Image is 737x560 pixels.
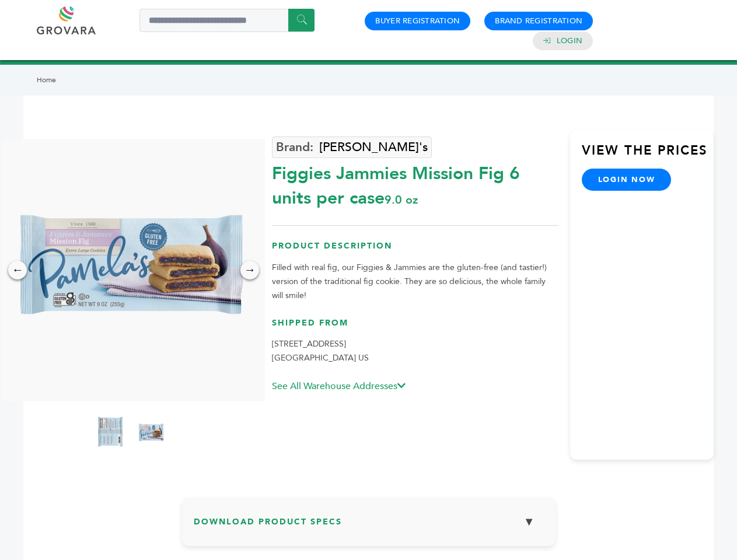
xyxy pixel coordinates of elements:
[240,261,259,279] div: →
[272,380,406,393] a: See All Warehouse Addresses
[96,410,125,457] img: Figgies & Jammies - Mission Fig 6 units per case 9.0 oz Nutrition Info
[37,75,56,85] a: Home
[495,16,582,26] a: Brand Registration
[272,317,558,338] h3: Shipped From
[385,192,418,208] span: 9.0 oz
[272,240,558,261] h3: Product Description
[582,142,714,169] h3: View the Prices
[137,410,166,457] img: Figgies & Jammies - Mission Fig 6 units per case 9.0 oz
[272,136,432,158] a: [PERSON_NAME]'s
[8,261,27,279] div: ←
[557,36,582,46] a: Login
[139,9,315,32] input: Search a product or brand...
[272,156,558,211] div: Figgies Jammies Mission Fig 6 units per case
[194,509,544,543] h3: Download Product Specs
[272,261,558,303] p: Filled with real fig, our Figgies & Jammies are the gluten-free (and tastier!) version of the tra...
[272,337,558,365] p: [STREET_ADDRESS] [GEOGRAPHIC_DATA] US
[515,509,544,534] button: ▼
[375,16,460,26] a: Buyer Registration
[582,169,672,191] a: login now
